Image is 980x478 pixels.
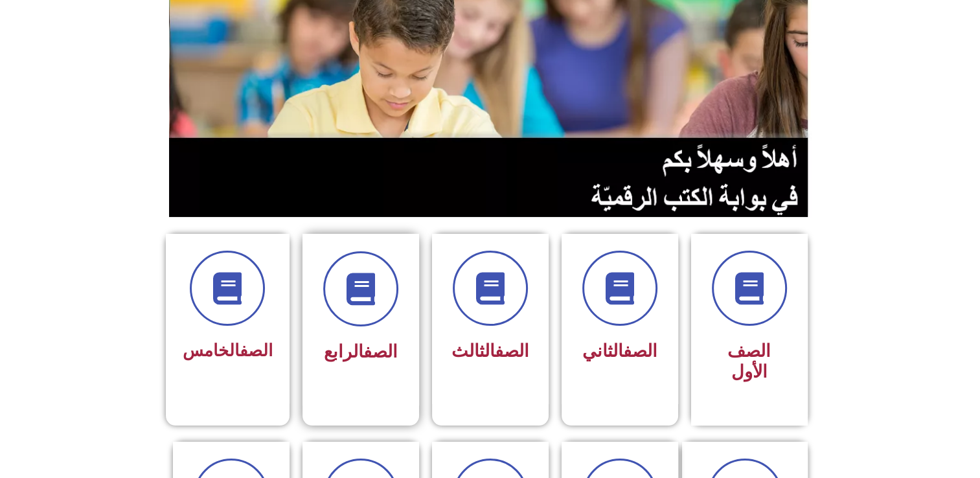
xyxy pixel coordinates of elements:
span: الثالث [451,341,529,361]
span: الثاني [582,341,657,361]
span: الرابع [324,341,398,362]
span: الصف الأول [727,341,771,382]
a: الصف [363,341,398,362]
a: الصف [623,341,657,361]
span: الخامس [183,341,273,360]
a: الصف [495,341,529,361]
a: الصف [240,341,273,360]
